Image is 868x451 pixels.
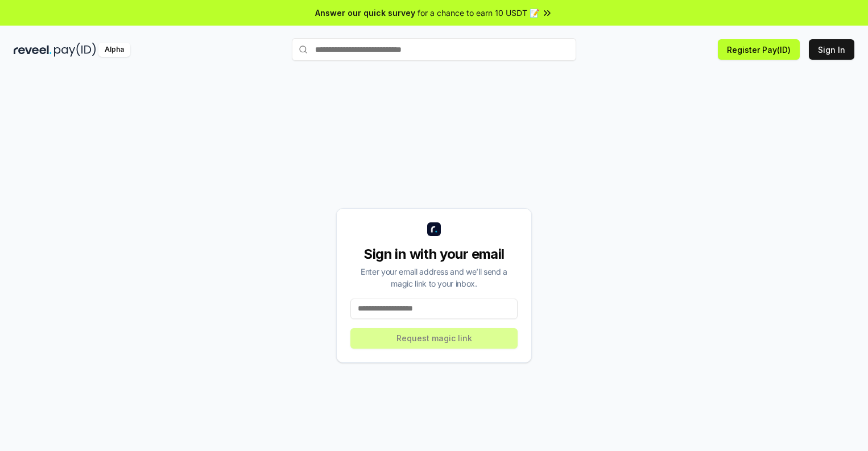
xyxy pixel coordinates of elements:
div: Sign in with your email [350,245,518,263]
div: Alpha [98,43,130,57]
button: Sign In [809,39,854,60]
span: for a chance to earn 10 USDT 📝 [418,7,539,19]
span: Answer our quick survey [315,7,415,19]
img: reveel_dark [14,43,52,57]
img: logo_small [427,222,441,236]
button: Register Pay(ID) [718,39,800,60]
div: Enter your email address and we’ll send a magic link to your inbox. [350,266,518,289]
img: pay_id [54,43,96,57]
